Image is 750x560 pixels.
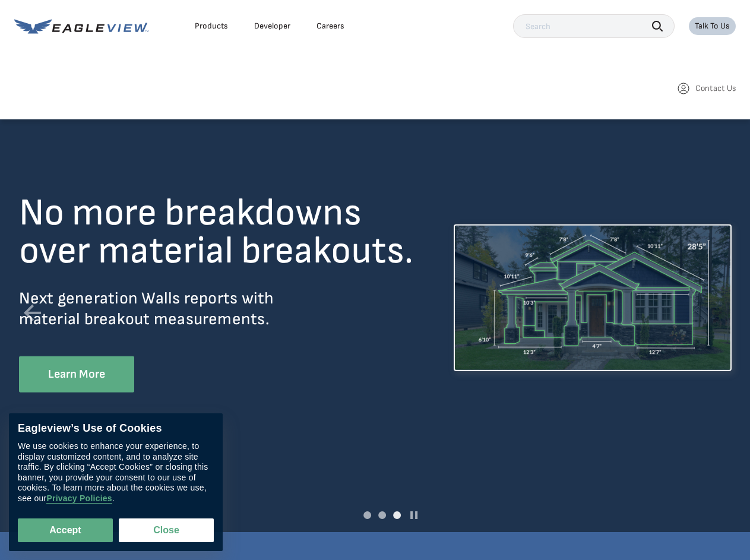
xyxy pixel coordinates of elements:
div: Eagleview’s Use of Cookies [18,422,214,435]
h2: No more breakdowns over material breakouts. [19,194,435,270]
div: Products [195,21,228,31]
input: Search [513,14,675,38]
img: Wall Analysis [454,224,731,371]
div: We use cookies to enhance your experience, to display customized content, and to analyze site tra... [18,441,214,504]
div: Careers [317,21,344,31]
button: Accept [18,518,113,542]
a: Developer [254,21,290,31]
div: Talk To Us [695,21,730,31]
p: Next generation Walls reports with material breakout measurements. [19,288,316,347]
a: Privacy Policies [46,493,112,504]
a: Contact Us [676,81,736,96]
a: Learn More [19,356,134,393]
button: Close [119,518,214,542]
span: Contact Us [695,83,736,94]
